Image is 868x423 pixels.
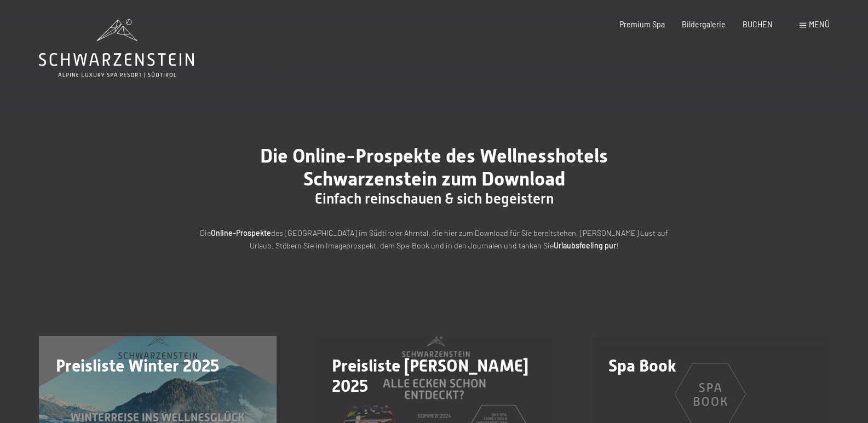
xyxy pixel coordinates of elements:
span: Spa Book [608,356,676,375]
a: Premium Spa [619,20,665,29]
strong: Urlaubsfeeling pur [554,241,616,250]
strong: Online-Prospekte [211,228,271,237]
span: Preisliste [PERSON_NAME] 2025 [332,356,528,396]
a: Bildergalerie [682,20,726,29]
span: Preisliste Winter 2025 [56,356,219,375]
a: BUCHEN [743,20,773,29]
span: Die Online-Prospekte des Wellnesshotels Schwarzenstein zum Download [260,144,608,190]
span: Menü [809,20,830,29]
p: Die des [GEOGRAPHIC_DATA] im Südtiroler Ahrntal, die hier zum Download für Sie bereitstehen, [PER... [193,227,675,252]
span: Einfach reinschauen & sich begeistern [315,190,554,207]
